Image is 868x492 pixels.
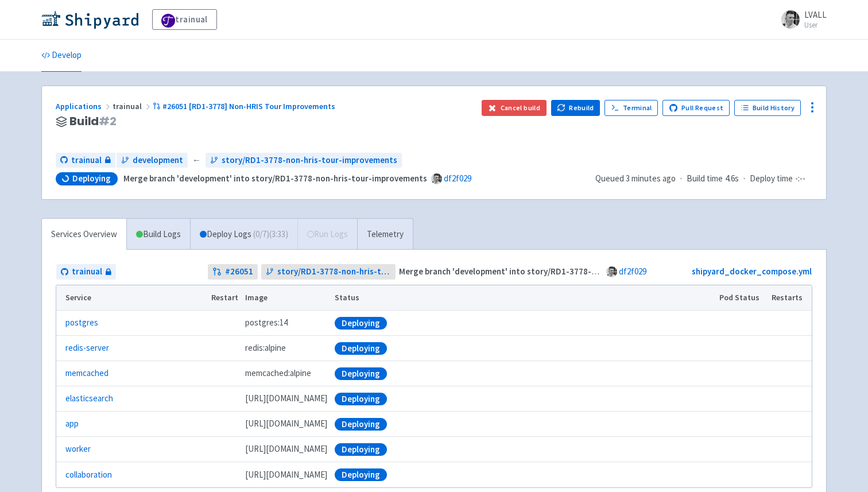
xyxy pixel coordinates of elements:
[245,342,286,355] span: redis:alpine
[335,317,387,330] div: Deploying
[113,101,153,111] span: trainual
[335,443,387,456] div: Deploying
[65,468,112,482] a: collaboration
[245,392,327,405] span: [DOMAIN_NAME][URL]
[399,266,703,277] strong: Merge branch 'development' into story/RD1-3778-non-hris-tour-improvements
[626,173,676,184] time: 3 minutes ago
[123,173,427,184] strong: Merge branch 'development' into story/RD1-3778-non-hris-tour-improvements
[734,100,801,116] a: Build History
[190,219,297,250] a: Deploy Logs (0/7)(3:33)
[56,101,113,111] a: Applications
[72,265,102,278] span: trainual
[42,219,126,250] a: Services Overview
[804,21,827,29] small: User
[795,172,805,185] span: -:--
[245,316,288,330] span: postgres:14
[152,9,217,30] a: trainual
[595,173,676,184] span: Queued
[222,154,397,167] span: story/RD1-3778-non-hris-tour-improvements
[207,285,242,311] th: Restart
[687,172,723,185] span: Build time
[245,468,327,482] span: [DOMAIN_NAME][URL]
[716,285,768,311] th: Pod Status
[335,367,387,380] div: Deploying
[153,101,337,111] a: #26051 [RD1-3778] Non-HRIS Tour Improvements
[71,154,102,167] span: trainual
[41,10,138,29] img: Shipyard logo
[335,393,387,405] div: Deploying
[662,100,730,116] a: Pull Request
[41,40,82,72] a: Develop
[65,367,108,380] a: memcached
[65,316,98,330] a: postgres
[750,172,793,185] span: Deploy time
[245,417,327,431] span: [DOMAIN_NAME][URL]
[261,264,396,280] a: story/RD1-3778-non-hris-tour-improvements
[253,228,288,241] span: ( 0 / 7 ) (3:33)
[692,266,812,277] a: shipyard_docker_compose.yml
[65,392,113,405] a: elasticsearch
[768,285,812,311] th: Restarts
[56,153,115,168] a: trainual
[56,264,116,280] a: trainual
[242,285,331,311] th: Image
[69,115,117,128] span: Build
[65,417,79,431] a: app
[595,172,812,185] div: · ·
[245,367,311,380] span: memcached:alpine
[444,173,471,184] a: df2f029
[335,342,387,355] div: Deploying
[192,154,201,167] span: ←
[225,265,253,278] strong: # 26051
[127,219,190,250] a: Build Logs
[99,113,117,129] span: # 2
[604,100,658,116] a: Terminal
[774,10,827,29] a: LVALL User
[133,154,183,167] span: development
[245,443,327,456] span: [DOMAIN_NAME][URL]
[277,265,392,278] span: story/RD1-3778-non-hris-tour-improvements
[482,100,547,116] button: Cancel build
[331,285,716,311] th: Status
[804,9,827,20] span: LVALL
[208,264,258,280] a: #26051
[65,342,109,355] a: redis-server
[619,266,646,277] a: df2f029
[335,418,387,431] div: Deploying
[56,285,207,311] th: Service
[335,468,387,481] div: Deploying
[551,100,600,116] button: Rebuild
[725,172,739,185] span: 4.6s
[357,219,413,250] a: Telemetry
[72,173,111,184] span: Deploying
[65,443,91,456] a: worker
[206,153,402,168] a: story/RD1-3778-non-hris-tour-improvements
[117,153,188,168] a: development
